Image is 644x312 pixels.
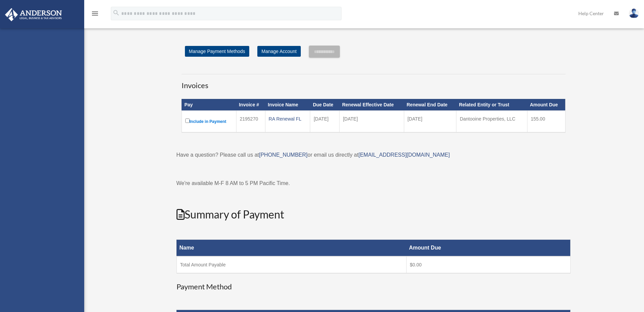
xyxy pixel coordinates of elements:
td: 2195270 [236,110,265,132]
td: Total Amount Payable [176,256,406,273]
label: Include in Payment [185,117,233,126]
th: Pay [182,99,236,110]
th: Amount Due [406,240,570,257]
th: Amount Due [527,99,565,110]
div: RA Renewal FL [269,114,307,124]
i: menu [91,9,99,18]
input: Include in Payment [185,119,190,123]
a: [EMAIL_ADDRESS][DOMAIN_NAME] [358,152,450,158]
h3: Invoices [182,74,566,91]
a: menu [91,12,99,18]
td: [DATE] [310,110,340,132]
td: $0.00 [406,256,570,273]
a: Manage Account [257,46,300,57]
th: Name [176,240,406,257]
td: [DATE] [404,110,456,132]
a: [PHONE_NUMBER] [259,152,308,158]
th: Renewal Effective Date [340,99,404,110]
p: We're available M-F 8 AM to 5 PM Pacific Time. [176,179,571,188]
th: Invoice # [236,99,265,110]
th: Invoice Name [265,99,310,110]
i: search [112,9,120,17]
img: Anderson Advisors Platinum Portal [3,8,64,21]
th: Due Date [310,99,340,110]
th: Related Entity or Trust [456,99,527,110]
td: [DATE] [340,110,404,132]
h2: Summary of Payment [176,207,571,222]
p: Have a question? Please call us at or email us directly at [176,150,571,160]
img: User Pic [629,8,639,18]
th: Renewal End Date [404,99,456,110]
a: Manage Payment Methods [185,46,249,57]
h3: Payment Method [176,282,571,292]
td: 155.00 [527,110,565,132]
td: Dantooine Properties, LLC [456,110,527,132]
